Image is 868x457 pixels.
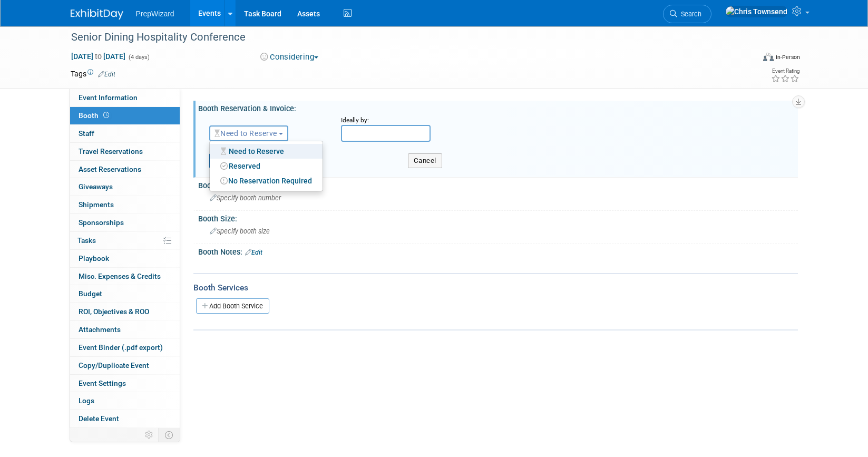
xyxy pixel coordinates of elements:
div: In-Person [775,53,800,61]
span: [DATE] [DATE] [71,52,126,61]
span: PrepWizard [136,9,174,18]
a: Playbook [70,250,180,267]
span: Specify booth size [210,227,270,235]
span: Copy/Duplicate Event [79,361,149,370]
span: Booth [79,111,111,120]
span: Travel Reservations [79,147,143,155]
button: Need to Reserve [209,125,289,141]
td: Personalize Event Tab Strip [140,428,159,442]
a: Budget [70,285,180,303]
a: No Reservation Required [210,173,323,188]
span: Event Settings [79,379,126,387]
td: Toggle Event Tabs [158,428,180,442]
td: Tags [71,69,115,79]
span: Asset Reservations [79,165,141,173]
a: Edit [245,249,262,256]
div: Event Format [692,51,801,67]
span: Event Binder (.pdf export) [79,343,163,352]
a: Tasks [70,232,180,249]
a: Add Booth Service [196,298,269,314]
div: Event Rating [771,69,799,74]
a: Sponsorships [70,214,180,231]
span: Sponsorships [79,218,124,227]
a: Travel Reservations [70,143,180,160]
div: Booth Notes: [198,244,798,258]
a: Giveaways [70,178,180,196]
a: Reserved [210,159,323,173]
a: Delete Event [70,410,180,427]
a: Event Information [70,89,180,106]
span: Tasks [77,236,96,245]
div: Booth Reservation & Invoice: [198,101,798,114]
span: Attachments [79,325,121,334]
div: Booth Services [193,282,798,294]
a: Booth [70,107,180,124]
a: Shipments [70,196,180,213]
a: Event Binder (.pdf export) [70,339,180,356]
button: Cancel [408,153,442,168]
img: Chris Townsend [725,6,788,17]
span: ROI, Objectives & ROO [79,307,149,316]
span: Giveaways [79,182,113,191]
a: Misc. Expenses & Credits [70,268,180,285]
a: Edit [98,71,115,78]
a: Logs [70,392,180,410]
img: Format-Inperson.png [763,53,774,61]
div: Senior Dining Hospitality Conference [67,28,738,47]
a: Asset Reservations [70,161,180,178]
span: Search [677,10,701,18]
span: to [93,52,103,61]
a: Copy/Duplicate Event [70,357,180,374]
a: ROI, Objectives & ROO [70,303,180,320]
span: Delete Event [79,414,119,423]
span: (4 days) [128,54,150,61]
span: Shipments [79,200,114,209]
a: Event Settings [70,375,180,392]
a: Staff [70,125,180,142]
span: Event Information [79,93,138,102]
a: Attachments [70,321,180,338]
span: Booth not reserved yet [101,111,111,119]
span: Misc. Expenses & Credits [79,272,161,280]
span: Specify booth number [210,194,281,202]
span: Logs [79,396,94,405]
span: Staff [79,129,94,138]
div: Ideally by: [341,116,773,125]
a: Search [663,5,711,23]
a: Need to Reserve [210,144,323,159]
span: Playbook [79,254,109,262]
span: Budget [79,289,102,298]
img: ExhibitDay [71,9,123,20]
span: Need to Reserve [214,129,277,138]
div: Booth Size: [198,211,798,224]
button: Considering [257,52,323,63]
div: Booth Number: [198,178,798,191]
